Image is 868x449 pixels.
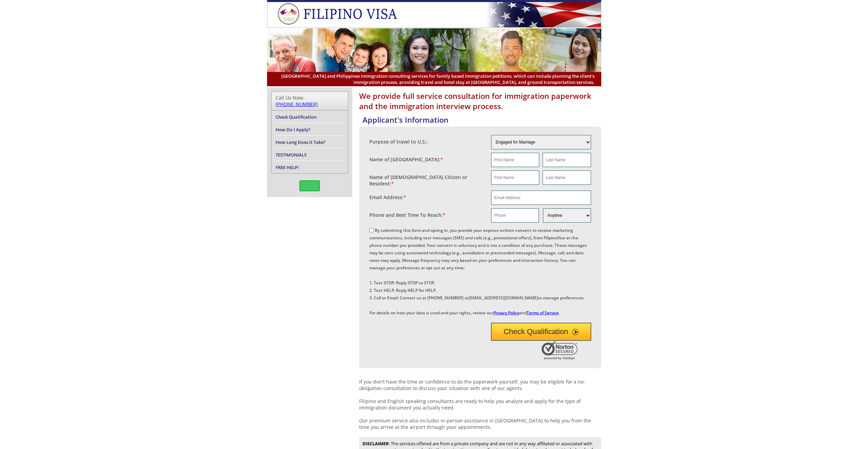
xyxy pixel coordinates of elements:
a: How Long Does it Take? [276,139,325,145]
a: How Do I Apply? [276,126,310,133]
label: Name of [GEOGRAPHIC_DATA]: [369,156,443,163]
a: TESTIMONIALS [276,152,307,158]
a: Privacy Policy [494,310,519,316]
div: Call Us Now: [276,94,344,107]
input: First Name [491,170,539,185]
input: Last Name [543,153,591,167]
input: By submitting this form and opting in, you provide your express written consent to receive market... [369,228,374,233]
img: Norton Secured [542,341,579,360]
input: First Name [491,153,539,167]
h4: Applicant's Information [363,115,601,125]
label: Purpose of travel to U.S.: [369,138,428,145]
a: [PHONE_NUMBER] [276,101,318,107]
input: Last Name [543,170,591,185]
p: If you don't have the time or confidence to do the paperwork yourself, you may be eligible for a ... [359,378,601,430]
input: Email Address [491,191,591,205]
h1: We provide full service consultation for immigration paperwork and the immigration interview proc... [359,91,601,111]
span: [GEOGRAPHIC_DATA] and Philippines immigration consulting services for family based immigration pe... [274,73,594,85]
select: Phone and Best Reach Time are required. [543,208,591,223]
button: Check Qualification [491,323,591,341]
label: By submitting this form and opting in, you provide your express written consent to receive market... [369,227,587,316]
input: Phone [491,208,539,223]
label: Phone and Best Time To Reach: [369,212,445,218]
label: Name of [DEMOGRAPHIC_DATA] Citizen or Resident: [369,174,485,187]
label: Email Address: [369,194,406,200]
strong: DISCLAIMER [363,440,389,447]
a: FREE HELP! [276,164,299,170]
a: Check Qualification [276,114,317,120]
a: Terms of Service [527,310,559,316]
